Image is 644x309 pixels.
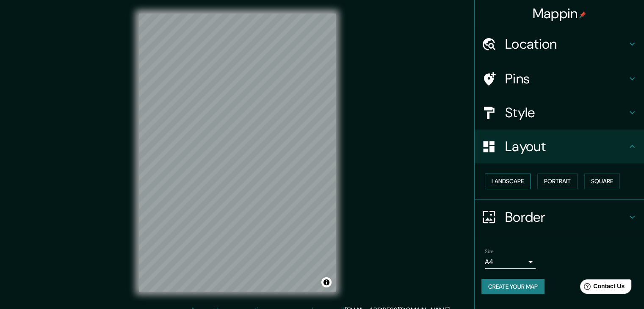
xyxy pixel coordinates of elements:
[321,277,332,287] button: Toggle attribution
[139,14,336,292] canvas: Map
[475,27,644,61] div: Location
[475,130,644,163] div: Layout
[505,36,627,52] h4: Location
[579,11,586,18] img: pin-icon.png
[481,279,544,295] button: Create your map
[475,62,644,96] div: Pins
[475,200,644,234] div: Border
[584,174,620,189] button: Square
[505,104,627,121] h4: Style
[485,255,536,269] div: A4
[505,209,627,226] h4: Border
[533,5,586,22] h4: Mappin
[475,96,644,130] div: Style
[485,174,531,189] button: Landscape
[537,174,578,189] button: Portrait
[505,138,627,155] h4: Layout
[569,276,635,300] iframe: Help widget launcher
[505,70,627,87] h4: Pins
[485,248,494,255] label: Size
